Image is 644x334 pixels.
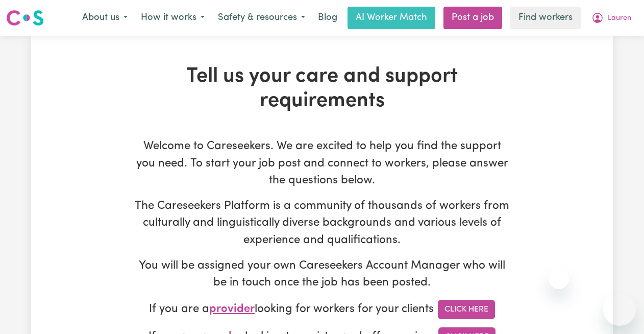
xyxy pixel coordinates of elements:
[510,7,581,29] a: Find workers
[603,293,636,326] iframe: Button to launch messaging window
[209,303,255,315] span: provider
[312,7,343,29] a: Blog
[6,9,44,27] img: Careseekers logo
[6,6,44,30] a: Careseekers logo
[549,269,569,289] iframe: Close message
[585,7,638,29] button: My Account
[438,300,495,319] a: Click Here
[211,7,312,29] button: Safety & resources
[134,7,211,29] button: How it works
[134,300,510,319] p: If you are a looking for workers for your clients
[443,7,502,29] a: Post a job
[608,13,631,24] span: Lauren
[134,257,510,292] p: You will be assigned your own Careseekers Account Manager who will be in touch once the job has b...
[76,7,134,29] button: About us
[348,7,435,29] a: AI Worker Match
[134,64,510,113] h1: Tell us your care and support requirements
[134,198,510,249] p: The Careseekers Platform is a community of thousands of workers from culturally and linguisticall...
[134,138,510,189] p: Welcome to Careseekers. We are excited to help you find the support you need. To start your job p...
